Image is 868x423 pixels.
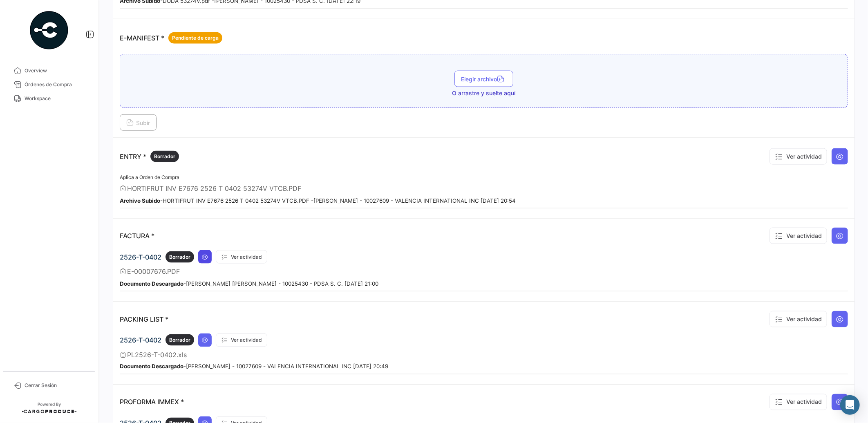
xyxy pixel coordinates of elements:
span: Borrador [169,253,190,261]
p: PROFORMA IMMEX * [120,398,184,406]
span: HORTIFRUT INV E7676 2526 T 0402 53274V VTCB.PDF [127,184,301,192]
span: O arrastre y suelte aquí [452,89,516,97]
span: Aplica a Orden de Compra [120,174,179,180]
span: Workspace [25,95,88,102]
small: - [PERSON_NAME] - 10027609 - VALENCIA INTERNATIONAL INC [DATE] 20:49 [120,363,388,370]
button: Ver actividad [770,228,827,244]
p: E-MANIFEST * [120,32,222,44]
span: 2526-T-0402 [120,336,161,344]
span: 2526-T-0402 [120,253,161,261]
button: Subir [120,114,157,131]
a: Overview [7,64,92,78]
button: Elegir archivo [454,71,513,87]
span: PL2526-T-0402.xls [127,351,187,359]
small: - [PERSON_NAME] [PERSON_NAME] - 10025430 - PDSA S. C. [DATE] 21:00 [120,280,378,287]
span: E-00007676.PDF [127,267,180,275]
span: Borrador [169,336,190,344]
p: FACTURA * [120,232,154,240]
span: Subir [126,119,150,126]
button: Ver actividad [770,394,827,410]
a: Órdenes de Compra [7,78,92,92]
div: Abrir Intercom Messenger [840,395,860,415]
span: Órdenes de Compra [25,81,88,88]
a: Workspace [7,92,92,105]
p: ENTRY * [120,151,179,162]
button: Ver actividad [216,333,267,347]
button: Ver actividad [770,311,827,327]
span: Cerrar Sesión [25,382,88,389]
b: Archivo Subido [120,197,160,204]
p: PACKING LIST * [120,315,168,323]
img: powered-by.png [29,10,69,51]
span: Overview [25,67,88,74]
button: Ver actividad [216,250,267,264]
b: Documento Descargado [120,280,183,287]
span: Borrador [154,153,175,160]
span: Pendiente de carga [172,34,219,42]
b: Documento Descargado [120,363,183,370]
button: Ver actividad [770,148,827,165]
small: - HORTIFRUT INV E7676 2526 T 0402 53274V VTCB.PDF - [PERSON_NAME] - 10027609 - VALENCIA INTERNATI... [120,197,516,204]
span: Elegir archivo [461,76,507,83]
